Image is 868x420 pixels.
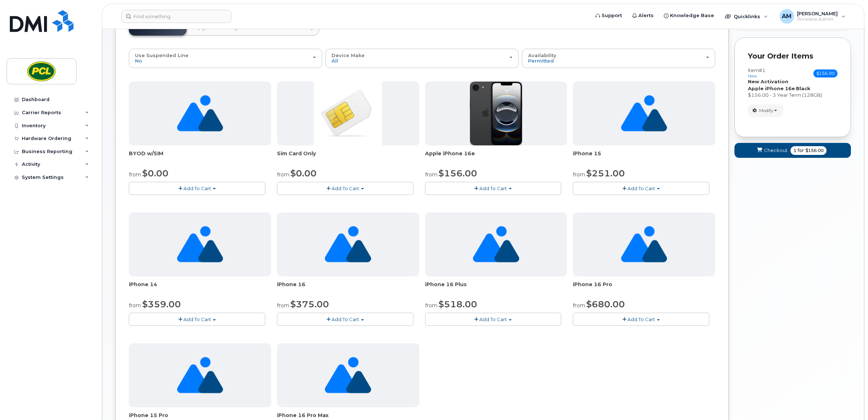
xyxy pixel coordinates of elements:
[621,81,667,145] img: no_image_found-2caef05468ed5679b831cfe6fc140e25e0c280774317ffc20a367ab7fd17291e.png
[764,147,788,154] span: Checkout
[425,281,567,295] div: iPhone 16 Plus
[813,69,837,77] span: $156.00
[793,147,796,154] span: 1
[479,185,507,191] span: Add To Cart
[332,316,359,322] span: Add To Cart
[129,49,322,68] button: Use Suspended Line No
[796,147,805,154] span: for
[748,104,783,117] button: Modify
[277,302,289,309] small: from
[439,168,477,179] span: $156.00
[135,52,189,58] span: Use Suspended Line
[528,52,556,58] span: Availability
[277,182,413,195] button: Add To Cart
[277,171,289,178] small: from
[748,51,837,61] p: Your Order Items
[129,281,271,295] div: iPhone 14
[129,182,265,195] button: Add To Cart
[748,73,757,79] small: new
[135,58,142,64] span: No
[759,67,765,73] span: #1
[659,8,719,23] a: Knowledge Base
[774,9,851,24] div: Ajay Meena
[748,85,795,91] strong: Apple iPhone 16e
[627,8,659,23] a: Alerts
[479,316,507,322] span: Add To Cart
[782,12,792,21] span: AM
[528,58,554,64] span: Permitted
[277,281,419,295] div: iPhone 16
[332,185,359,191] span: Add To Cart
[325,212,371,276] img: no_image_found-2caef05468ed5679b831cfe6fc140e25e0c280774317ffc20a367ab7fd17291e.png
[627,316,655,322] span: Add To Cart
[177,212,223,276] img: no_image_found-2caef05468ed5679b831cfe6fc140e25e0c280774317ffc20a367ab7fd17291e.png
[573,281,715,295] div: iPhone 16 Pro
[522,49,715,68] button: Availability Permitted
[439,299,477,309] span: $518.00
[425,150,567,164] div: Apple iPhone 16e
[129,302,141,309] small: from
[590,8,627,23] a: Support
[121,10,231,23] input: Find something...
[473,212,519,276] img: no_image_found-2caef05468ed5679b831cfe6fc140e25e0c280774317ffc20a367ab7fd17291e.png
[759,107,773,114] span: Modify
[621,212,667,276] img: no_image_found-2caef05468ed5679b831cfe6fc140e25e0c280774317ffc20a367ab7fd17291e.png
[720,9,773,24] div: Quicklinks
[277,150,419,164] div: Sim Card Only
[573,182,709,195] button: Add To Cart
[797,16,838,22] span: Wireless Admin
[586,168,625,179] span: $251.00
[797,11,838,16] span: [PERSON_NAME]
[748,79,788,84] strong: New Activation
[129,313,265,325] button: Add To Cart
[325,49,519,68] button: Device Make All
[425,171,437,178] small: from
[177,81,223,145] img: no_image_found-2caef05468ed5679b831cfe6fc140e25e0c280774317ffc20a367ab7fd17291e.png
[183,185,211,191] span: Add To Cart
[638,12,654,19] span: Alerts
[177,343,223,407] img: no_image_found-2caef05468ed5679b831cfe6fc140e25e0c280774317ffc20a367ab7fd17291e.png
[573,150,715,164] div: iPhone 15
[277,313,413,325] button: Add To Cart
[586,299,625,309] span: $680.00
[129,150,271,164] div: BYOD w/SIM
[332,52,365,58] span: Device Make
[314,81,382,145] img: ______________2020-08-11___23.11.32.png
[573,302,585,309] small: from
[142,168,169,179] span: $0.00
[290,299,329,309] span: $375.00
[183,316,211,322] span: Add To Cart
[290,168,317,179] span: $0.00
[470,81,522,145] img: iphone16e.png
[573,171,585,178] small: from
[325,343,371,407] img: no_image_found-2caef05468ed5679b831cfe6fc140e25e0c280774317ffc20a367ab7fd17291e.png
[670,12,714,19] span: Knowledge Base
[142,299,181,309] span: $359.00
[734,143,851,158] button: Checkout 1 for $156.00
[129,171,141,178] small: from
[748,68,765,78] h3: Item
[805,147,824,154] span: $156.00
[748,92,837,99] div: $156.00 - 3 Year Term (128GB)
[602,12,622,19] span: Support
[425,313,562,325] button: Add To Cart
[796,85,810,91] strong: Black
[627,185,655,191] span: Add To Cart
[425,302,437,309] small: from
[573,313,709,325] button: Add To Cart
[734,13,760,19] span: Quicklinks
[425,182,562,195] button: Add To Cart
[332,58,338,64] span: All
